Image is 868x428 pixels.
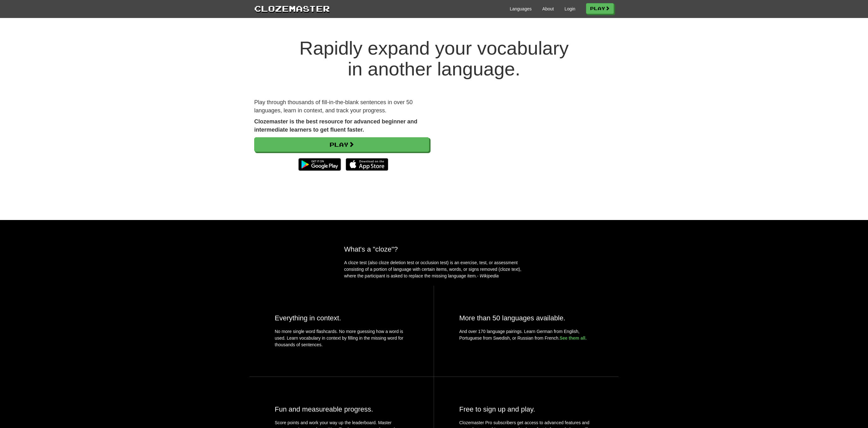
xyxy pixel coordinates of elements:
[510,6,531,12] a: Languages
[275,314,408,322] h2: Everything in context.
[346,158,388,171] img: Download_on_the_App_Store_Badge_US-UK_135x40-25178aeef6eb6b83b96f5f2d004eda3bffbb37122de64afbaef7...
[254,98,429,115] p: Play through thousands of fill-in-the-blank sentences in over 50 languages, learn in context, and...
[254,3,330,14] a: Clozemaster
[344,259,524,279] p: A cloze test (also cloze deletion test or occlusion test) is an exercise, test, or assessment con...
[459,328,593,342] p: And over 170 language pairings. Learn German from English, Portuguese from Swedish, or Russian fr...
[295,155,344,174] img: Get it on Google Play
[565,6,575,12] a: Login
[344,245,524,253] h2: What's a "cloze"?
[586,3,614,14] a: Play
[560,336,587,341] a: See them all.
[275,405,408,413] h2: Fun and measureable progress.
[254,118,417,133] strong: Clozemaster is the best resource for advanced beginner and intermediate learners to get fluent fa...
[477,273,499,278] em: - Wikipedia
[459,314,593,322] h2: More than 50 languages available.
[254,137,429,152] a: Play
[275,328,408,351] p: No more single word flashcards. No more guessing how a word is used. Learn vocabulary in context ...
[542,6,554,12] a: About
[459,405,593,413] h2: Free to sign up and play.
